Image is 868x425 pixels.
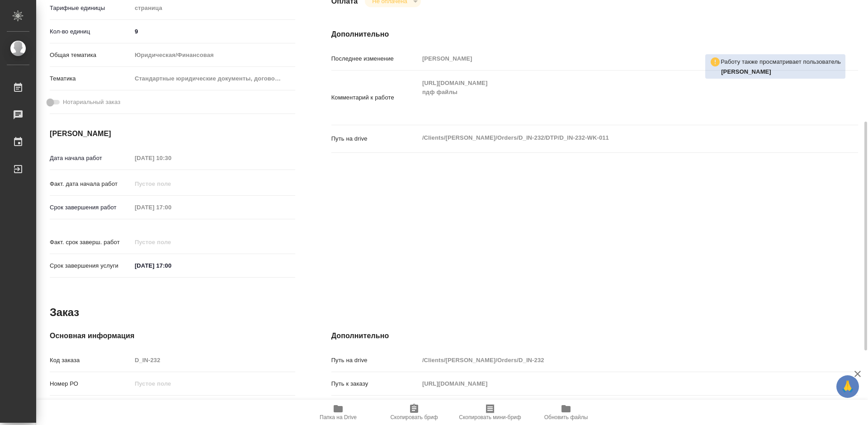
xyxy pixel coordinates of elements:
p: Кол-во единиц [50,27,132,36]
button: Скопировать мини-бриф [452,400,528,425]
input: ✎ Введи что-нибудь [132,25,295,38]
p: Тарифные единицы [50,4,132,13]
span: Скопировать бриф [390,414,438,420]
p: Тематика [50,74,132,83]
input: Пустое поле [132,236,211,249]
span: Скопировать мини-бриф [459,414,521,420]
p: Дата начала работ [50,154,132,163]
span: Обновить файлы [544,414,588,420]
input: Пустое поле [132,177,211,190]
h2: Заказ [50,305,79,320]
button: Скопировать бриф [376,400,452,425]
span: Нотариальный заказ [63,98,120,107]
p: Код заказа [50,356,132,365]
button: Обновить файлы [528,400,604,425]
p: Гусельников Роман [721,67,841,76]
input: Пустое поле [419,52,814,65]
p: Путь на drive [331,356,419,365]
p: Срок завершения услуги [50,261,132,270]
input: Пустое поле [132,151,211,165]
button: 🙏 [836,375,859,398]
textarea: [URL][DOMAIN_NAME] пдф файлы [419,76,814,118]
button: Папка на Drive [300,400,376,425]
p: Факт. дата начала работ [50,179,132,189]
input: Пустое поле [132,377,295,390]
input: Пустое поле [132,201,211,214]
p: Комментарий к работе [331,93,419,102]
h4: Основная информация [50,331,295,341]
h4: [PERSON_NAME] [50,128,295,139]
span: 🙏 [840,377,855,396]
input: Пустое поле [419,354,814,367]
div: Стандартные юридические документы, договоры, уставы [132,71,295,86]
p: Путь к заказу [331,379,419,388]
p: Срок завершения работ [50,203,132,212]
p: Последнее изменение [331,54,419,63]
h4: Дополнительно [331,29,858,40]
div: страница [132,0,295,16]
b: [PERSON_NAME] [721,68,771,75]
p: Общая тематика [50,51,132,60]
textarea: /Clients/[PERSON_NAME]/Orders/D_IN-232/DTP/D_IN-232-WK-011 [419,130,814,146]
div: Юридическая/Финансовая [132,47,295,63]
p: Номер РО [50,379,132,388]
p: Путь на drive [331,134,419,143]
input: Пустое поле [419,377,814,390]
p: Факт. срок заверш. работ [50,238,132,247]
span: Папка на Drive [320,414,357,420]
h4: Дополнительно [331,331,858,341]
input: ✎ Введи что-нибудь [132,259,211,272]
input: Пустое поле [132,354,295,367]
